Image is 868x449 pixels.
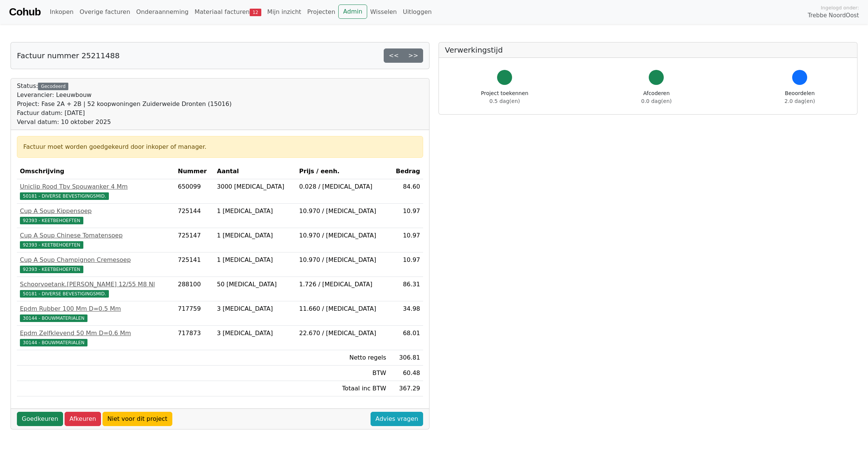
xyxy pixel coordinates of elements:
[20,231,172,249] a: Cup A Soup Chinese Tomatensoep92393 - KEETBEHOEFTEN
[785,98,815,104] span: 2.0 dag(en)
[304,5,338,20] a: Projecten
[445,45,851,54] h5: Verwerkingstijd
[217,182,293,191] div: 3000 [MEDICAL_DATA]
[371,412,423,426] a: Advies vragen
[299,207,386,216] div: 10.970 / [MEDICAL_DATA]
[20,207,172,225] a: Cup A Soup Kippensoep92393 - KEETBEHOEFTEN
[20,304,172,322] a: Epdm Rubber 100 Mm D=0.5 Mm30144 - BOUWMATERIALEN
[217,304,293,313] div: 3 [MEDICAL_DATA]
[20,280,172,298] a: Schoorvoetank.[PERSON_NAME] 12/55 M8 Nl50181 - DIVERSE BEVESTIGINGSMID.
[65,412,101,426] a: Afkeuren
[102,412,172,426] a: Niet voor dit project
[808,11,859,20] span: Trebbe NoordOost
[389,381,423,396] td: 367.29
[389,277,423,301] td: 86.31
[175,301,214,326] td: 717759
[20,255,172,274] a: Cup A Soup Champignon Cremesoep92393 - KEETBEHOEFTEN
[191,5,264,20] a: Materiaal facturen12
[20,304,172,313] div: Epdm Rubber 100 Mm D=0.5 Mm
[400,5,435,20] a: Uitloggen
[20,255,172,265] div: Cup A Soup Champignon Cremesoep
[481,89,528,105] div: Project toekennen
[217,255,293,265] div: 1 [MEDICAL_DATA]
[38,83,68,90] div: Gecodeerd
[47,5,76,20] a: Inkopen
[175,252,214,277] td: 725141
[217,207,293,216] div: 1 [MEDICAL_DATA]
[17,91,232,100] div: Leverancier: Leeuwbouw
[296,366,389,381] td: BTW
[20,192,109,200] span: 50181 - DIVERSE BEVESTIGINGSMID.
[20,266,83,273] span: 92393 - KEETBEHOEFTEN
[20,314,87,322] span: 30144 - BOUWMATERIALEN
[296,350,389,366] td: Netto regels
[389,301,423,326] td: 34.98
[299,255,386,265] div: 10.970 / [MEDICAL_DATA]
[299,280,386,289] div: 1.726 / [MEDICAL_DATA]
[175,179,214,204] td: 650099
[20,339,87,346] span: 30144 - BOUWMATERIALEN
[20,207,172,216] div: Cup A Soup Kippensoep
[299,182,386,191] div: 0.028 / [MEDICAL_DATA]
[389,228,423,252] td: 10.97
[389,350,423,366] td: 306.81
[20,329,172,347] a: Epdm Zelfklevend 50 Mm D=0.6 Mm30144 - BOUWMATERIALEN
[490,98,520,104] span: 0.5 dag(en)
[299,231,386,240] div: 10.970 / [MEDICAL_DATA]
[217,329,293,338] div: 3 [MEDICAL_DATA]
[217,231,293,240] div: 1 [MEDICAL_DATA]
[175,277,214,301] td: 288100
[17,412,63,426] a: Goedkeuren
[20,231,172,240] div: Cup A Soup Chinese Tomatensoep
[296,164,389,179] th: Prijs / eenh.
[17,109,232,118] div: Factuur datum: [DATE]
[785,89,815,105] div: Beoordelen
[389,252,423,277] td: 10.97
[20,290,109,298] span: 50181 - DIVERSE BEVESTIGINGSMID.
[133,5,191,20] a: Onderaanneming
[389,326,423,350] td: 68.01
[296,381,389,396] td: Totaal inc BTW
[17,82,232,127] div: Status:
[175,164,214,179] th: Nummer
[20,241,83,249] span: 92393 - KEETBEHOEFTEN
[17,100,232,109] div: Project: Fase 2A + 2B | 52 koopwoningen Zuiderweide Dronten (15016)
[389,164,423,179] th: Bedrag
[175,228,214,252] td: 725147
[17,118,232,127] div: Verval datum: 10 oktober 2025
[17,164,175,179] th: Omschrijving
[23,142,417,151] div: Factuur moet worden goedgekeurd door inkoper of manager.
[641,98,672,104] span: 0.0 dag(en)
[299,304,386,313] div: 11.660 / [MEDICAL_DATA]
[77,5,133,20] a: Overige facturen
[821,4,859,11] span: Ingelogd onder:
[175,204,214,228] td: 725144
[20,182,172,191] div: Uniclip Rood Tbv Spouwanker 4 Mm
[217,280,293,289] div: 50 [MEDICAL_DATA]
[264,5,304,20] a: Mijn inzicht
[403,48,423,63] a: >>
[389,204,423,228] td: 10.97
[20,217,83,224] span: 92393 - KEETBEHOEFTEN
[9,3,41,21] a: Cohub
[367,5,400,20] a: Wisselen
[20,329,172,338] div: Epdm Zelfklevend 50 Mm D=0.6 Mm
[338,5,367,19] a: Admin
[250,9,261,16] span: 12
[20,280,172,289] div: Schoorvoetank.[PERSON_NAME] 12/55 M8 Nl
[17,51,120,60] h5: Factuur nummer 25211488
[214,164,296,179] th: Aantal
[175,326,214,350] td: 717873
[389,366,423,381] td: 60.48
[20,182,172,200] a: Uniclip Rood Tbv Spouwanker 4 Mm50181 - DIVERSE BEVESTIGINGSMID.
[384,48,404,63] a: <<
[641,89,672,105] div: Afcoderen
[389,179,423,204] td: 84.60
[299,329,386,338] div: 22.670 / [MEDICAL_DATA]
